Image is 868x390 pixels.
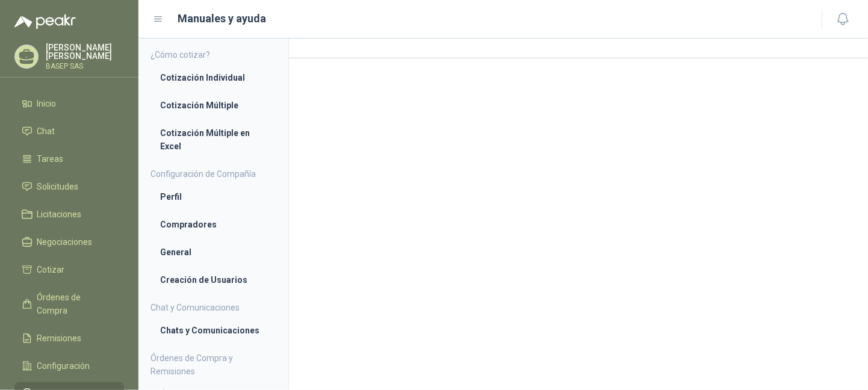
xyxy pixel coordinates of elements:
[160,71,267,84] li: Cotización Individual
[37,180,79,193] span: Solicitudes
[150,94,276,117] a: Cotización Múltiple
[37,332,82,345] span: Remisiones
[37,291,113,317] span: Órdenes de Compra
[150,301,276,314] h4: Chat y Comunicaciones
[37,208,82,221] span: Licitaciones
[14,203,124,226] a: Licitaciones
[160,126,267,153] li: Cotización Múltiple en Excel
[14,354,124,377] a: Configuración
[37,235,93,249] span: Negociaciones
[14,231,124,253] a: Negociaciones
[37,152,64,166] span: Tareas
[37,125,55,138] span: Chat
[150,351,276,378] h4: Órdenes de Compra y Remisiones
[150,167,276,181] h4: Configuración de Compañía
[178,10,267,27] h1: Manuales y ayuda
[160,246,267,259] li: General
[14,258,124,281] a: Cotizar
[14,120,124,143] a: Chat
[37,97,57,110] span: Inicio
[46,43,124,60] p: [PERSON_NAME] [PERSON_NAME]
[37,359,90,373] span: Configuración
[160,273,267,286] li: Creación de Usuarios
[160,218,267,231] li: Compradores
[150,319,276,342] a: Chats y Comunicaciones
[150,185,276,208] a: Perfil
[160,99,267,112] li: Cotización Múltiple
[14,286,124,322] a: Órdenes de Compra
[14,327,124,350] a: Remisiones
[150,66,276,89] a: Cotización Individual
[160,324,267,337] li: Chats y Comunicaciones
[150,122,276,158] a: Cotización Múltiple en Excel
[14,175,124,198] a: Solicitudes
[160,190,267,203] li: Perfil
[14,14,76,29] img: Logo peakr
[14,147,124,170] a: Tareas
[150,241,276,264] a: General
[46,63,124,70] p: BASEP SAS
[14,92,124,115] a: Inicio
[150,213,276,236] a: Compradores
[37,263,65,276] span: Cotizar
[150,268,276,291] a: Creación de Usuarios
[150,48,276,61] h4: ¿Cómo cotizar?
